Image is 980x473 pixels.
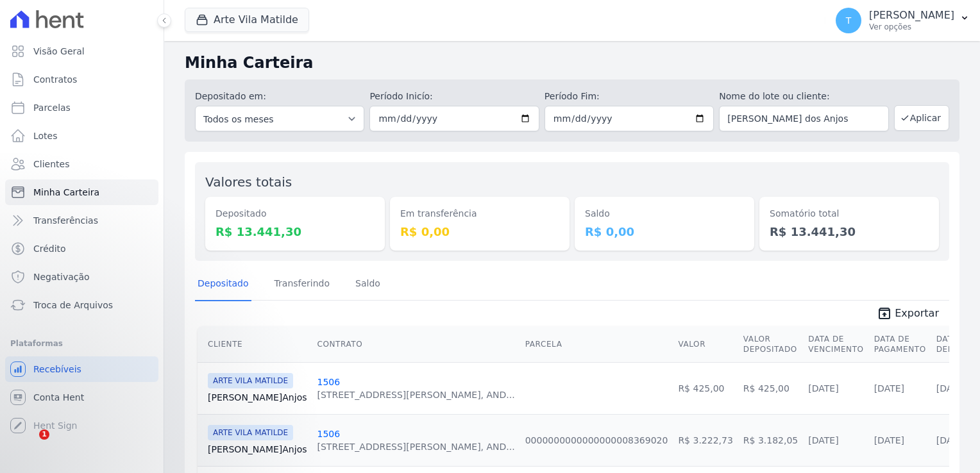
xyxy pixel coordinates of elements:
[13,429,44,460] iframe: Intercom live chat
[5,67,158,92] a: Contratos
[895,306,939,321] span: Exportar
[215,223,375,240] dd: R$ 13.441,30
[5,356,158,382] a: Recebíveis
[5,264,158,290] a: Negativação
[400,223,559,240] dd: R$ 0,00
[39,429,49,440] span: 1
[195,268,251,301] a: Depositado
[803,326,868,363] th: Data de Vencimento
[869,326,931,363] th: Data de Pagamento
[5,38,158,64] a: Visão Geral
[312,326,520,363] th: Contrato
[808,383,838,394] a: [DATE]
[198,326,312,363] th: Cliente
[195,91,266,101] label: Depositado em:
[874,435,904,445] a: [DATE]
[5,208,158,233] a: Transferências
[936,435,967,445] a: [DATE]
[215,207,375,220] dt: Depositado
[205,174,292,190] label: Valores totais
[846,16,852,25] span: T
[369,90,539,103] label: Período Inicío:
[33,73,77,86] span: Contratos
[770,207,929,220] dt: Somatório total
[185,8,309,32] button: Arte Vila Matilde
[585,223,744,240] dd: R$ 0,00
[585,207,744,220] dt: Saldo
[400,207,559,220] dt: Em transferência
[520,326,673,363] th: Parcela
[869,22,954,32] p: Ver opções
[5,179,158,205] a: Minha Carteira
[33,101,71,114] span: Parcelas
[5,151,158,177] a: Clientes
[738,362,803,414] td: R$ 425,00
[525,435,668,445] a: 0000000000000000008369020
[673,326,738,363] th: Valor
[5,95,158,120] a: Parcelas
[894,105,949,131] button: Aplicar
[874,383,904,394] a: [DATE]
[185,51,959,74] h2: Minha Carteira
[673,414,738,466] td: R$ 3.222,73
[33,242,66,255] span: Crédito
[33,299,113,311] span: Troca de Arquivos
[10,349,266,438] iframe: Intercom notifications mensagem
[808,435,838,445] a: [DATE]
[33,214,98,227] span: Transferências
[5,385,158,410] a: Conta Hent
[719,90,888,103] label: Nome do lote ou cliente:
[33,270,90,283] span: Negativação
[33,45,85,58] span: Visão Geral
[33,186,99,199] span: Minha Carteira
[738,414,803,466] td: R$ 3.182,05
[673,362,738,414] td: R$ 425,00
[5,292,158,318] a: Troca de Arquivos
[353,268,383,301] a: Saldo
[770,223,929,240] dd: R$ 13.441,30
[869,9,954,22] p: [PERSON_NAME]
[738,326,803,363] th: Valor Depositado
[33,129,58,142] span: Lotes
[317,440,515,453] div: [STREET_ADDRESS][PERSON_NAME], AND...
[545,90,714,103] label: Período Fim:
[877,306,892,321] i: unarchive
[317,388,515,401] div: [STREET_ADDRESS][PERSON_NAME], AND...
[5,123,158,149] a: Lotes
[5,236,158,261] a: Crédito
[33,158,69,170] span: Clientes
[866,306,949,324] a: unarchive Exportar
[825,3,980,38] button: T [PERSON_NAME] Ver opções
[317,377,341,387] a: 1506
[317,429,341,439] a: 1506
[272,268,333,301] a: Transferindo
[936,383,967,394] a: [DATE]
[10,336,153,351] div: Plataformas
[208,443,307,456] a: [PERSON_NAME]Anjos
